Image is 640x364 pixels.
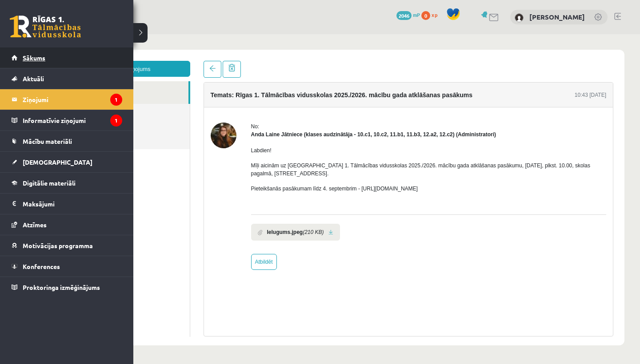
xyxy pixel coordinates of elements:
[23,241,93,249] span: Motivācijas programma
[23,158,92,166] span: [DEMOGRAPHIC_DATA]
[12,89,122,110] a: Ziņojumi1
[23,283,100,291] span: Proktoringa izmēģinājums
[12,152,122,172] a: [DEMOGRAPHIC_DATA]
[216,97,461,103] strong: Anda Laine Jātniece (klases audzinātāja - 10.c1, 10.c2, 11.b1, 11.b3, 12.a2, 12.c2) (Administratori)
[23,194,122,214] legend: Maksājumi
[110,115,122,127] i: 1
[12,256,122,277] a: Konferences
[12,277,122,297] a: Proktoringa izmēģinājums
[12,110,122,131] a: Informatīvie ziņojumi1
[23,221,47,229] span: Atzīmes
[175,88,201,114] img: Anda Laine Jātniece (klases audzinātāja - 10.c1, 10.c2, 11.b1, 11.b3, 12.a2, 12.c2)
[23,262,60,270] span: Konferences
[216,112,571,120] p: Labdien!
[23,54,45,62] span: Sākums
[23,110,122,131] legend: Informatīvie ziņojumi
[23,137,72,145] span: Mācību materiāli
[539,57,571,65] div: 10:43 [DATE]
[529,12,585,21] a: [PERSON_NAME]
[216,88,571,96] div: No:
[396,11,412,20] span: 2046
[27,27,155,43] a: Jauns ziņojums
[232,194,268,202] b: Ielugums.jpeg
[432,11,437,18] span: xp
[396,11,420,18] a: 2046 mP
[515,13,524,22] img: Daniella Bergmane
[267,194,288,202] i: (210 KB)
[27,92,154,115] a: Dzēstie
[12,173,122,193] a: Digitālie materiāli
[23,179,76,187] span: Digitālie materiāli
[27,47,153,70] a: Ienākošie
[12,68,122,89] a: Aktuāli
[27,70,154,92] a: Nosūtītie
[12,235,122,256] a: Motivācijas programma
[12,194,122,214] a: Maksājumi
[421,11,442,18] a: 0 xp
[421,11,430,20] span: 0
[12,214,122,235] a: Atzīmes
[10,16,81,38] a: Rīgas 1. Tālmācības vidusskola
[23,75,44,83] span: Aktuāli
[12,131,122,151] a: Mācību materiāli
[110,94,122,106] i: 1
[216,127,571,143] p: Mīļi aicinām uz [GEOGRAPHIC_DATA] 1. Tālmācības vidusskolas 2025./2026. mācību gada atklāšanas pa...
[175,57,437,64] h4: Temats: Rīgas 1. Tālmācības vidusskolas 2025./2026. mācību gada atklāšanas pasākums
[23,89,122,110] legend: Ziņojumi
[12,47,122,68] a: Sākums
[216,150,571,158] p: Pieteikšanās pasākumam līdz 4. septembrim - [URL][DOMAIN_NAME]
[413,11,420,18] span: mP
[216,220,241,236] a: Atbildēt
